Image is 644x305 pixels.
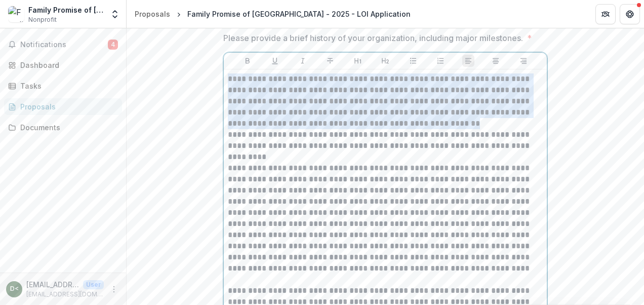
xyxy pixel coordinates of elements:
[8,6,24,22] img: Family Promise of Lehigh Valley
[10,286,19,292] div: devdirector@fplehighvalley.org <devdirector@fplehighvalley.org> <devdirector@fplehighvalley.org> ...
[28,15,57,24] span: Nonprofit
[20,60,114,70] div: Dashboard
[4,119,122,136] a: Documents
[187,9,411,19] div: Family Promise of [GEOGRAPHIC_DATA] - 2025 - LOI Application
[269,55,281,67] button: Underline
[490,55,502,67] button: Align Center
[297,55,309,67] button: Italicize
[595,4,616,24] button: Partners
[26,290,104,299] p: [EMAIL_ADDRESS][DOMAIN_NAME]
[131,7,174,21] a: Proposals
[108,40,118,50] span: 4
[4,78,122,94] a: Tasks
[28,5,104,15] div: Family Promise of [GEOGRAPHIC_DATA]
[434,55,447,67] button: Ordered List
[20,122,114,133] div: Documents
[407,55,419,67] button: Bullet List
[108,4,122,24] button: Open entity switcher
[4,36,122,53] button: Notifications4
[20,101,114,112] div: Proposals
[324,55,336,67] button: Strike
[131,7,415,21] nav: breadcrumb
[135,9,170,19] div: Proposals
[241,55,254,67] button: Bold
[20,41,108,49] span: Notifications
[379,55,391,67] button: Heading 2
[462,55,474,67] button: Align Left
[108,283,120,295] button: More
[352,55,364,67] button: Heading 1
[620,4,640,24] button: Get Help
[4,98,122,115] a: Proposals
[20,81,114,91] div: Tasks
[223,32,523,44] p: Please provide a brief history of your organization, including major milestones.
[517,55,530,67] button: Align Right
[4,57,122,73] a: Dashboard
[26,279,79,290] p: [EMAIL_ADDRESS][DOMAIN_NAME] <[EMAIL_ADDRESS][DOMAIN_NAME]> <[EMAIL_ADDRESS][DOMAIN_NAME]> <[EMAI...
[83,280,104,289] p: User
